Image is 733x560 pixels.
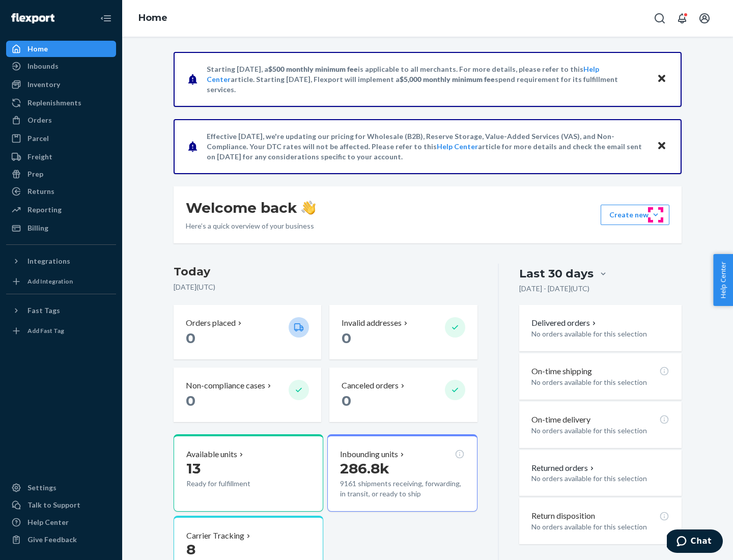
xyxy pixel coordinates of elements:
p: On-time delivery [531,414,590,426]
p: [DATE] ( UTC ) [174,282,477,292]
div: Parcel [27,133,49,144]
p: Return disposition [531,510,595,522]
a: Home [138,12,167,23]
button: Open account menu [694,8,715,29]
button: Available units13Ready for fulfillment [174,434,323,512]
span: 13 [186,460,201,477]
button: Create new [601,205,669,225]
button: Help Center [713,254,733,306]
span: $5,000 monthly minimum fee [400,75,495,83]
div: Inventory [27,79,60,90]
a: Returns [6,183,116,200]
div: Settings [27,483,57,493]
button: Returned orders [531,462,596,474]
div: Add Fast Tag [27,326,64,335]
div: Integrations [27,256,70,266]
p: Ready for fulfillment [186,479,280,489]
a: Billing [6,220,116,236]
p: No orders available for this selection [531,426,669,436]
button: Give Feedback [6,531,116,548]
p: Inbounding units [340,449,398,460]
a: Replenishments [6,95,116,111]
button: Close [655,139,668,154]
button: Non-compliance cases 0 [174,368,321,422]
a: Reporting [6,202,116,218]
div: Give Feedback [27,535,77,545]
div: Inbounds [27,61,59,71]
img: Flexport logo [11,13,54,23]
p: Canceled orders [342,380,399,391]
p: Starting [DATE], a is applicable to all merchants. For more details, please refer to this article... [207,64,647,95]
a: Help Center [6,514,116,530]
button: Inbounding units286.8k9161 shipments receiving, forwarding, in transit, or ready to ship [327,434,477,512]
div: Talk to Support [27,500,80,510]
a: Home [6,41,116,57]
p: [DATE] - [DATE] ( UTC ) [519,284,589,294]
a: Freight [6,149,116,165]
button: Fast Tags [6,302,116,319]
a: Parcel [6,130,116,147]
div: Add Integration [27,277,73,286]
div: Billing [27,223,48,233]
div: Freight [27,152,52,162]
a: Settings [6,480,116,496]
span: 0 [186,329,195,347]
button: Close Navigation [96,8,116,29]
a: Prep [6,166,116,182]
p: No orders available for this selection [531,377,669,387]
a: Orders [6,112,116,128]
p: No orders available for this selection [531,329,669,339]
button: Orders placed 0 [174,305,321,359]
a: Add Integration [6,273,116,290]
p: Here’s a quick overview of your business [186,221,316,231]
button: Open Search Box [650,8,670,29]
p: Carrier Tracking [186,530,244,542]
span: 8 [186,541,195,558]
div: Reporting [27,205,62,215]
iframe: Opens a widget where you can chat to one of our agents [667,529,723,555]
div: Home [27,44,48,54]
a: Inventory [6,76,116,93]
button: Canceled orders 0 [329,368,477,422]
h1: Welcome back [186,199,316,217]
button: Integrations [6,253,116,269]
p: On-time shipping [531,366,592,377]
button: Open notifications [672,8,692,29]
div: Orders [27,115,52,125]
span: 0 [186,392,195,409]
ol: breadcrumbs [130,4,176,33]
img: hand-wave emoji [301,201,316,215]
a: Help Center [437,142,478,151]
a: Inbounds [6,58,116,74]
p: Effective [DATE], we're updating our pricing for Wholesale (B2B), Reserve Storage, Value-Added Se... [207,131,647,162]
span: 286.8k [340,460,389,477]
div: Replenishments [27,98,81,108]
p: 9161 shipments receiving, forwarding, in transit, or ready to ship [340,479,464,499]
button: Close [655,72,668,87]
span: $500 monthly minimum fee [268,65,358,73]
div: Returns [27,186,54,197]
div: Help Center [27,517,69,527]
p: Non-compliance cases [186,380,265,391]
button: Delivered orders [531,317,598,329]
p: No orders available for this selection [531,473,669,484]
h3: Today [174,264,477,280]
a: Add Fast Tag [6,323,116,339]
button: Talk to Support [6,497,116,513]
button: Invalid addresses 0 [329,305,477,359]
p: Invalid addresses [342,317,402,329]
p: Available units [186,449,237,460]
span: 0 [342,392,351,409]
div: Fast Tags [27,305,60,316]
div: Prep [27,169,43,179]
p: Orders placed [186,317,236,329]
span: 0 [342,329,351,347]
div: Last 30 days [519,266,594,282]
p: No orders available for this selection [531,522,669,532]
